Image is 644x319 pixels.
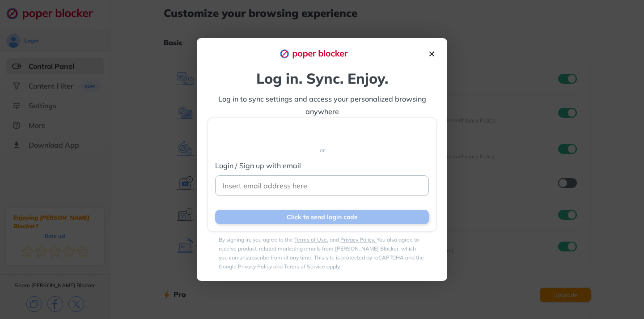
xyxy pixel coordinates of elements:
input: Insert email address here [215,175,429,196]
div: or [215,140,429,161]
img: logo [280,49,356,59]
a: Terms of Use. [294,236,328,243]
div: Log in. Sync. Enjoy. [208,69,436,87]
label: By signing in, you agree to the and You also agree to receive product-related marketing emails fr... [219,236,424,270]
iframe: Sign in with Google Button [228,123,416,142]
label: Login / Sign up with email [215,161,429,170]
img: close-icon [427,49,436,59]
span: Log in to sync settings and access your personalized browsing anywhere [218,94,428,116]
a: Privacy Policy. [340,236,377,243]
